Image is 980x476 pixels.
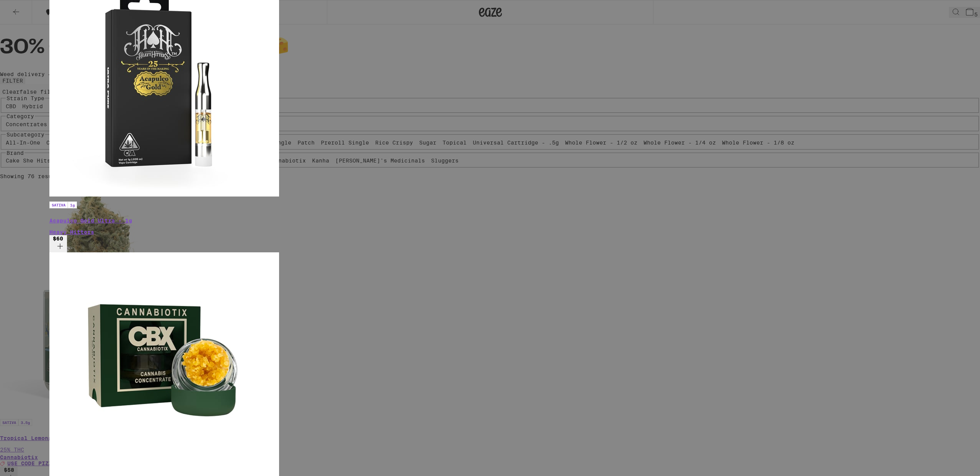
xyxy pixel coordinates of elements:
[49,229,931,235] div: Heavy Hitters
[49,235,67,252] button: Add to bag
[53,236,63,242] span: $60
[49,218,931,224] p: Acapulco Gold Ultra - 1g
[49,201,68,208] p: SATIVA
[68,201,77,208] p: 1g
